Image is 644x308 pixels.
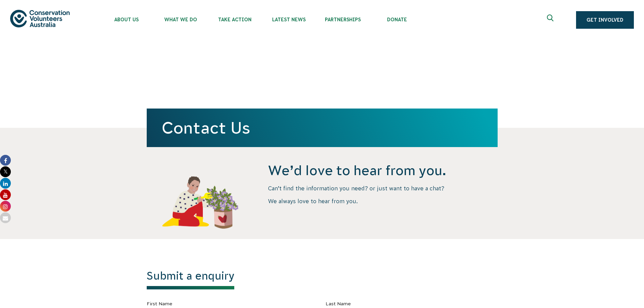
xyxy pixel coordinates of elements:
h1: Contact Us [162,119,483,137]
label: Last Name [326,300,498,308]
span: Expand search box [547,15,555,25]
label: First Name [147,300,319,308]
a: Get Involved [576,11,634,29]
span: Partnerships [316,17,370,22]
span: Donate [370,17,424,22]
span: Latest News [262,17,316,22]
p: We always love to hear from you. [268,197,497,205]
h4: We’d love to hear from you. [268,162,497,179]
button: Expand search box Close search box [543,12,559,28]
span: Take Action [208,17,262,22]
span: What We Do [153,17,208,22]
span: About Us [99,17,153,22]
img: logo.svg [10,10,70,27]
p: Can’t find the information you need? or just want to have a chat? [268,185,497,192]
h1: Submit a enquiry [147,269,234,289]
